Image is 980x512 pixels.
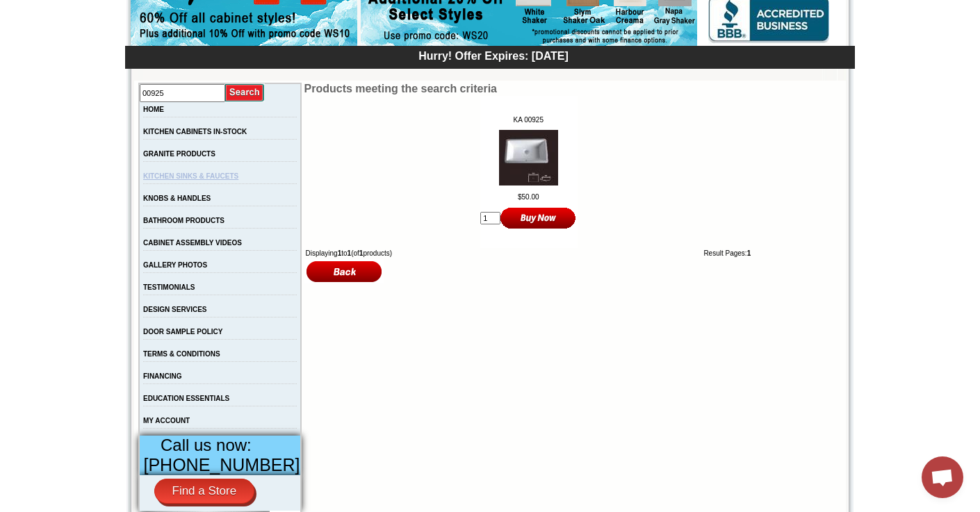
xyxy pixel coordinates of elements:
[143,195,211,202] a: KNOBS & HANDLES
[338,249,342,257] b: 1
[143,328,222,336] a: DOOR SAMPLE POLICY
[161,436,252,454] span: Call us now:
[143,239,242,247] a: CABINET ASSEMBLY VIDEOS
[225,83,265,102] input: Submit
[143,306,207,313] a: DESIGN SERVICES
[922,456,963,498] div: Open chat
[143,106,164,113] a: HOME
[143,283,195,291] a: TESTIMONIALS
[143,372,182,380] a: FINANCING
[143,172,238,180] a: KITCHEN SINKS & FAUCETS
[143,128,247,135] a: KITCHEN CABINETS IN-STOCK
[747,249,751,257] b: 1
[143,150,215,158] a: GRANITE PRODUCTS
[143,350,220,358] a: TERMS & CONDITIONS
[132,48,855,63] div: Hurry! Offer Expires: [DATE]
[143,417,190,424] a: MY ACCOUNT
[500,206,576,229] input: Buy Now
[154,479,255,504] a: Find a Store
[589,248,754,258] td: Result Pages:
[304,248,589,258] td: Displaying to (of products)
[304,259,384,283] img: Back
[480,116,576,124] td: KA 00925
[143,395,229,402] a: EDUCATION ESSENTIALS
[143,217,224,224] a: BATHROOM PRODUCTS
[304,83,754,95] td: Products meeting the search criteria
[143,261,207,269] a: GALLERY PHOTOS
[144,455,300,474] span: [PHONE_NUMBER]
[499,130,558,185] img: KA 00925
[359,249,364,257] b: 1
[480,193,576,201] td: $50.00
[348,249,352,257] b: 1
